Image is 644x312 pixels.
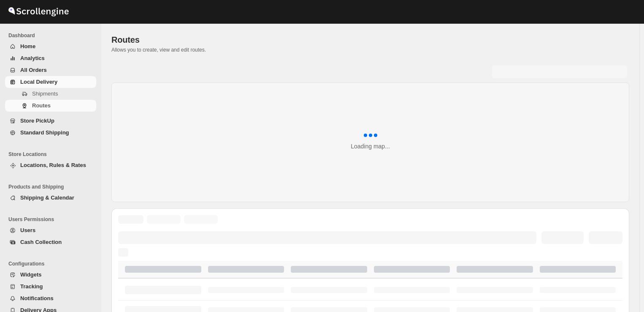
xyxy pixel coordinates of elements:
[5,236,96,248] button: Cash Collection
[8,260,97,267] span: Configurations
[111,47,629,53] p: Allows you to create, view and edit routes.
[20,118,54,124] span: Store PickUp
[5,64,96,76] button: All Orders
[20,295,54,301] span: Notifications
[8,183,97,190] span: Products and Shipping
[351,142,390,151] div: Loading map...
[8,32,97,39] span: Dashboard
[32,102,51,109] span: Routes
[20,239,62,245] span: Cash Collection
[8,151,97,158] span: Store Locations
[20,271,41,278] span: Widgets
[20,227,35,233] span: Users
[5,88,96,100] button: Shipments
[5,100,96,112] button: Routes
[20,55,45,61] span: Analytics
[20,194,74,201] span: Shipping & Calendar
[5,281,96,293] button: Tracking
[20,162,86,168] span: Locations, Rules & Rates
[20,43,35,49] span: Home
[5,52,96,64] button: Analytics
[5,293,96,304] button: Notifications
[20,129,69,136] span: Standard Shipping
[20,79,57,85] span: Local Delivery
[5,159,96,171] button: Locations, Rules & Rates
[5,192,96,204] button: Shipping & Calendar
[8,216,97,223] span: Users Permissions
[5,269,96,281] button: Widgets
[5,41,96,52] button: Home
[20,283,43,290] span: Tracking
[5,224,96,236] button: Users
[32,90,58,97] span: Shipments
[111,35,140,44] span: Routes
[20,67,47,73] span: All Orders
